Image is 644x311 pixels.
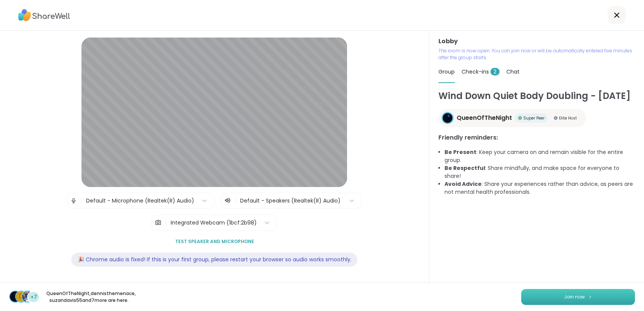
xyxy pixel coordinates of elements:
img: Camera [155,215,162,230]
li: : Keep your camera on and remain visible for the entire group. [445,148,635,164]
img: Super Peer [518,116,522,120]
img: ShareWell Logo [18,6,70,24]
img: QueenOfTheNight [10,291,20,302]
img: QueenOfTheNight [443,113,452,123]
img: suzandavis55 [22,291,33,302]
b: Be Present [445,148,476,156]
div: Integrated Webcam (1bcf:2b98) [170,219,256,227]
div: 🎉 Chrome audio is fixed! If this is your first group, please restart your browser so audio works ... [71,253,357,267]
div: Default - Microphone (Realtek(R) Audio) [86,197,194,205]
img: ShareWell Logomark [588,295,592,299]
span: | [165,215,166,230]
li: : Share your experiences rather than advice, as peers are not mental health professionals. [445,180,635,196]
span: Group [438,68,455,75]
p: QueenOfTheNight , dennisthemenace , suzandavis55 and 7 more are here. [46,290,131,304]
span: Chat [506,68,520,75]
h3: Friendly reminders: [438,133,635,142]
span: Super Peer [523,115,545,121]
li: : Share mindfully, and make space for everyone to share! [445,164,635,180]
span: | [80,193,82,208]
img: Elite Host [554,116,558,120]
span: +7 [30,293,37,301]
p: The room is now open. You can join now or will be automatically entered five minutes after the gr... [438,47,635,61]
span: 2 [490,68,499,75]
span: d [19,292,24,302]
a: QueenOfTheNightQueenOfTheNightSuper PeerSuper PeerElite HostElite Host [438,109,586,127]
img: Microphone [70,193,77,208]
span: Elite Host [559,115,577,121]
span: | [234,196,236,205]
h3: Lobby [438,37,635,46]
button: Test speaker and microphone [172,234,257,250]
span: Test speaker and microphone [175,238,254,245]
span: Check-ins [462,68,499,75]
span: Join now [564,294,585,300]
span: QueenOfTheNight [457,113,512,123]
h1: Wind Down Quiet Body Doubling - [DATE] [438,89,635,103]
b: Avoid Advice [445,180,482,188]
button: Join now [521,289,635,305]
b: Be Respectful [445,164,485,172]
